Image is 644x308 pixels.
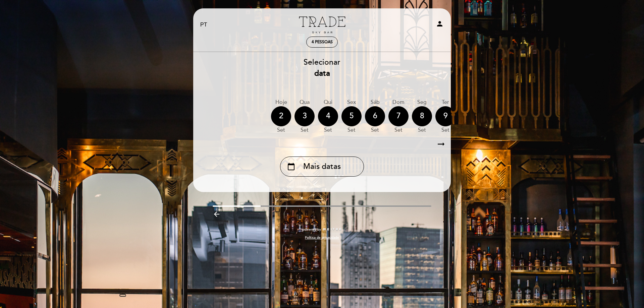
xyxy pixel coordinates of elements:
div: set [365,126,385,134]
i: calendar_today [287,161,295,172]
b: data [314,69,330,78]
div: Selecionar [193,57,451,79]
a: powered by [302,227,342,232]
i: person [436,20,444,28]
a: Trade Sky Bar [280,16,364,34]
div: Sex [341,99,362,106]
div: 3 [294,106,315,126]
div: Hoje [271,99,291,106]
a: Política de privacidade [305,235,339,240]
div: Ter [435,99,455,106]
div: 2 [271,106,291,126]
div: 8 [412,106,432,126]
div: 9 [435,106,455,126]
i: arrow_backward [213,210,221,218]
div: set [341,126,362,134]
div: Qua [294,99,315,106]
div: set [271,126,291,134]
span: 4 pessoas [312,40,333,45]
span: Mais datas [303,161,341,172]
img: MEITRE [323,228,342,231]
div: set [435,126,455,134]
div: Sáb [365,99,385,106]
div: 6 [365,106,385,126]
div: set [294,126,315,134]
div: set [388,126,409,134]
div: 4 [318,106,338,126]
div: set [412,126,432,134]
button: person [436,20,444,30]
div: Seg [412,99,432,106]
div: 5 [341,106,362,126]
div: Qui [318,99,338,106]
i: arrow_right_alt [436,137,446,151]
span: powered by [302,227,321,232]
div: set [318,126,338,134]
div: Dom [388,99,409,106]
div: 7 [388,106,409,126]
